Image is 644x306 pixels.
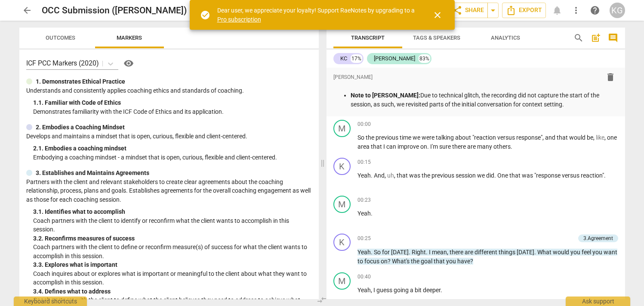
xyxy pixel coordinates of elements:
span: things [499,249,517,256]
span: And [374,172,385,179]
span: post_add [591,33,601,43]
p: Coach partners with the client to identify or reconfirm what the client wants to accomplish in th... [33,216,312,234]
span: reaction" [581,172,604,179]
span: , [371,287,373,294]
span: a [410,287,415,294]
span: . [426,249,429,256]
div: 3. 1. Identifies what to accomplish [33,207,312,216]
span: 00:25 [357,235,371,242]
span: , [604,134,607,141]
span: goal [421,258,434,265]
span: , [394,172,397,179]
span: Outcomes [46,34,75,41]
span: . [511,143,512,150]
span: that [509,172,522,179]
span: talking [436,134,455,141]
span: others [493,143,511,150]
div: 3. 3. Explores what is important [33,260,312,269]
span: that [371,143,383,150]
span: check_circle [200,10,210,20]
span: different [475,249,499,256]
span: be [587,134,593,141]
div: 2. 1. Embodies a coaching mindset [33,144,312,153]
span: help [590,5,600,16]
p: Coach inquires about or explores what is important or meaningful to the client about what they wa... [33,269,312,287]
span: many [477,143,493,150]
span: the [411,258,421,265]
span: there [450,249,465,256]
p: 3. Establishes and Maintains Agreements [36,169,149,178]
button: Help [122,56,136,70]
div: 3. 4. Defines what to address [33,287,312,296]
div: 1. 1. Familiar with Code of Ethics [33,98,312,107]
span: session [456,172,477,179]
span: one [607,134,617,141]
span: 00:40 [357,273,371,281]
span: were [422,134,436,141]
span: are [467,143,477,150]
span: you [570,249,582,256]
span: Transcript [351,34,385,41]
span: previous [376,134,400,141]
span: improve [397,143,420,150]
span: arrow_back [22,5,32,16]
span: that [397,172,409,179]
span: . [371,210,373,217]
span: Tags & Speakers [413,34,460,41]
span: did [486,172,494,179]
span: focus [364,258,381,265]
span: response" [516,134,542,141]
span: area [357,143,371,150]
button: Share [448,3,488,18]
span: going [394,287,410,294]
button: Close [427,5,448,25]
a: Help [587,3,603,18]
span: . [371,249,374,256]
span: . [441,287,442,294]
span: share [452,5,462,16]
span: delete [605,72,616,82]
span: "response [534,172,562,179]
span: ? [388,258,392,265]
span: . [371,172,374,179]
a: Pro subscription [217,16,261,23]
span: comment [608,33,618,43]
span: Right [412,249,426,256]
div: KC [340,54,347,63]
div: Ask support [566,297,630,306]
span: time [400,134,413,141]
span: want [604,249,617,256]
div: 3. 2. Reconfirms measures of success [33,234,312,243]
span: more_vert [571,5,581,16]
p: Embodying a coaching mindset - a mindset that is open, curious, flexible and client-centered. [33,153,312,162]
h2: OCC Submission ([PERSON_NAME]) [42,5,187,16]
button: Add summary [589,31,603,45]
span: guess [376,287,394,294]
span: Yeah [357,210,371,217]
span: feel [582,249,592,256]
span: Filler word [596,134,604,141]
p: 1. Demonstrates Ethical Practice [36,77,125,86]
span: on [420,143,427,150]
span: mean [432,249,447,256]
span: . [604,172,606,179]
span: have [457,258,470,265]
span: So [374,249,382,256]
span: previous [431,172,456,179]
span: can [386,143,397,150]
span: What's [392,258,411,265]
span: I [429,249,432,256]
button: Show/Hide comments [606,31,620,45]
span: Analytics [491,34,520,41]
span: that [434,258,446,265]
div: Change speaker [333,120,351,137]
div: 83% [419,54,430,63]
div: Change speaker [333,158,351,175]
p: Coach partners with the client to define or reconfirm measure(s) of success for what the client w... [33,243,312,260]
span: the [366,134,376,141]
span: Share [452,5,484,16]
span: Filler word [387,172,394,179]
div: KG [610,3,625,18]
span: , [593,134,596,141]
span: you [446,258,457,265]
